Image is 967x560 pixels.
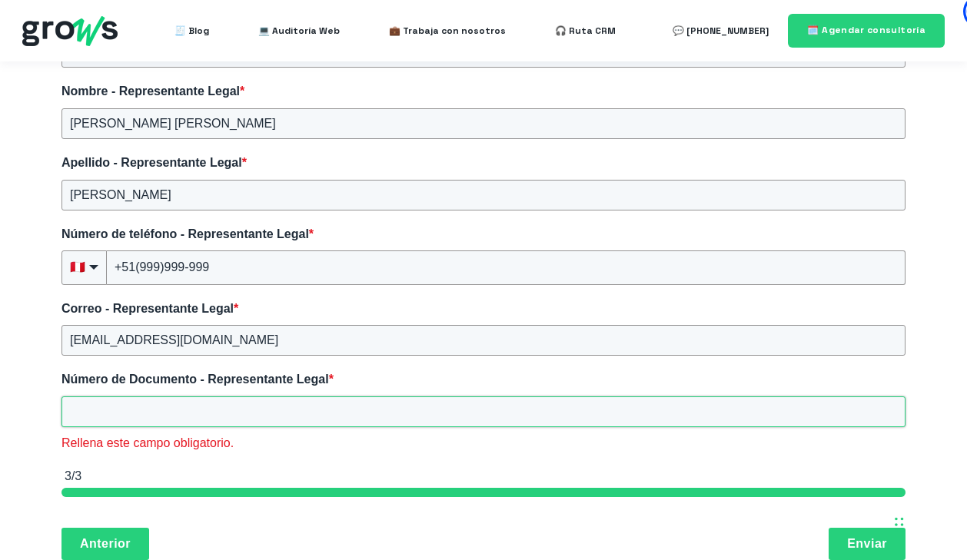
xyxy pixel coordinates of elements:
img: grows - hubspot [22,16,118,46]
span: Correo - Representante Legal [61,302,234,315]
span: 🗓️ Agendar consultoría [807,24,925,36]
div: page 3 of 3 [61,488,906,497]
span: Número de teléfono - Representante Legal [61,227,309,240]
a: 🧾 Blog [174,15,209,46]
a: 🗓️ Agendar consultoría [788,14,945,47]
a: 🎧 Ruta CRM [555,15,616,46]
span: Número de Documento - Representante Legal [61,373,329,386]
iframe: Chat Widget [890,486,967,560]
span: Nombre - Representante Legal [61,84,240,98]
a: 💬 [PHONE_NUMBER] [673,15,769,46]
button: Anterior [61,528,149,560]
span: flag [70,259,85,276]
a: 💼 Trabaja con nosotros [389,15,506,46]
button: Enviar [829,528,906,560]
div: 3/3 [65,468,906,485]
div: Widget de chat [890,486,967,560]
span: Apellido - Representante Legal [61,156,242,169]
a: 💻 Auditoría Web [258,15,340,46]
div: Rellena este campo obligatorio. [61,435,906,452]
div: Arrastrar [895,502,904,548]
